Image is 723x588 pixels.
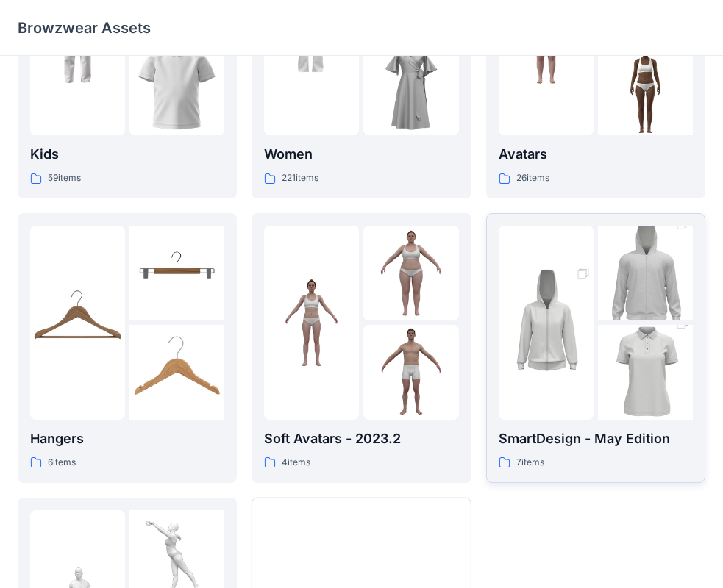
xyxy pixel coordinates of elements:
p: 26 items [516,171,549,186]
p: 6 items [48,455,76,470]
img: folder 3 [129,40,224,135]
p: 4 items [282,455,310,470]
a: folder 1folder 2folder 3SmartDesign - May Edition7items [486,213,705,483]
p: Hangers [30,429,224,449]
img: folder 1 [264,275,359,370]
a: folder 1folder 2folder 3Hangers6items [18,213,237,483]
img: folder 3 [363,40,458,135]
img: folder 2 [363,226,458,320]
img: folder 2 [598,202,693,345]
img: folder 1 [30,275,125,370]
img: folder 2 [129,226,224,320]
p: Avatars [499,144,693,165]
p: SmartDesign - May Edition [499,429,693,449]
img: folder 3 [598,40,693,135]
img: folder 3 [363,325,458,420]
p: Soft Avatars - 2023.2 [264,429,458,449]
p: Kids [30,144,224,165]
a: folder 1folder 2folder 3Soft Avatars - 2023.24items [252,213,471,483]
img: folder 1 [499,251,594,394]
p: 221 items [282,171,318,186]
p: 59 items [48,171,81,186]
img: folder 3 [129,325,224,420]
p: Browzwear Assets [18,18,151,38]
img: folder 3 [598,301,693,444]
p: 7 items [516,455,544,470]
p: Women [264,144,458,165]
